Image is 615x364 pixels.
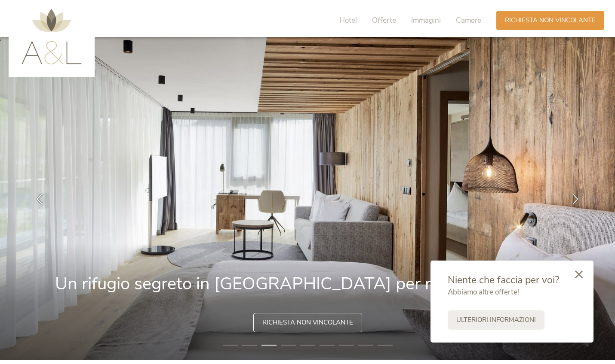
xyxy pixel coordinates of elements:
[372,15,396,25] span: Offerte
[456,315,536,325] span: Ulteriori informazioni
[448,273,559,287] span: Niente che faccia per voi?
[411,15,441,25] span: Immagini
[448,287,519,297] span: Abbiamo altre offerte!
[339,15,357,25] span: Hotel
[22,9,82,64] img: AMONTI & LUNARIS Wellnessresort
[505,16,596,25] span: Richiesta non vincolante
[448,310,544,330] a: Ulteriori informazioni
[456,15,481,25] span: Camere
[262,318,353,327] span: Richiesta non vincolante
